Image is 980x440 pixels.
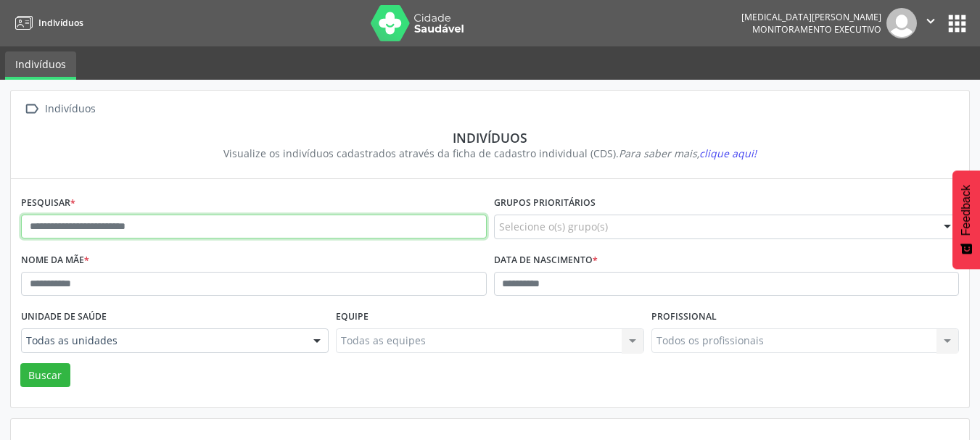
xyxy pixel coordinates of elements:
[752,23,881,36] span: Monitoramento Executivo
[5,51,76,80] a: Indivíduos
[21,306,107,328] label: Unidade de saúde
[20,363,70,388] button: Buscar
[31,146,949,161] div: Visualize os indivíduos cadastrados através da ficha de cadastro individual (CDS).
[21,99,42,120] i: 
[960,185,973,236] span: Feedback
[886,8,917,38] img: img
[21,192,75,215] label: Pesquisar
[699,146,757,160] span: clique aqui!
[26,333,299,348] span: Todas as unidades
[10,11,83,35] a: Indivíduos
[336,306,368,328] label: Equipe
[21,99,98,120] a:  Indivíduos
[38,17,83,29] span: Indivíduos
[923,13,939,29] i: 
[499,219,608,234] span: Selecione o(s) grupo(s)
[494,249,598,272] label: Data de nascimento
[944,11,970,36] button: apps
[619,146,757,160] i: Para saber mais,
[42,99,98,120] div: Indivíduos
[31,130,949,146] div: Indivíduos
[494,192,596,215] label: Grupos prioritários
[651,306,717,328] label: Profissional
[741,11,881,23] div: [MEDICAL_DATA][PERSON_NAME]
[952,170,980,269] button: Feedback - Mostrar pesquisa
[21,249,89,272] label: Nome da mãe
[917,8,944,38] button: 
